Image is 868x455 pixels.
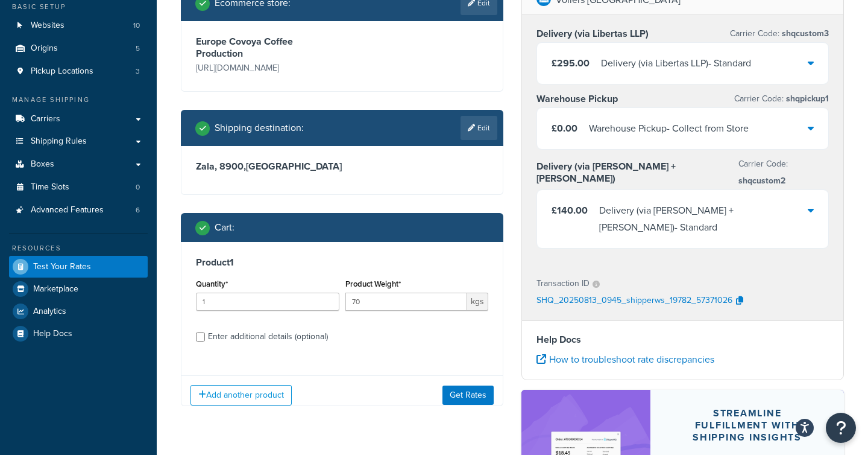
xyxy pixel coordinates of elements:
[552,56,590,70] span: £295.00
[136,66,140,77] span: 3
[215,222,234,233] h2: Cart :
[196,256,488,269] h3: Product 1
[208,328,328,345] div: Enter additional details (optional)
[345,279,401,288] label: Product Weight*
[552,203,588,217] span: £140.00
[31,205,104,215] span: Advanced Features
[345,293,468,311] input: 0.00
[734,91,829,107] p: Carrier Code:
[196,161,488,173] h3: Zala, 8900 , [GEOGRAPHIC_DATA]
[136,205,140,215] span: 6
[467,293,488,311] span: kgs
[536,292,732,310] p: SHQ_20250813_0945_shipperws_19782_57371026
[31,159,54,170] span: Boxes
[536,93,618,105] h3: Warehouse Pickup
[31,43,58,54] span: Origins
[196,60,339,77] p: [URL][DOMAIN_NAME]
[9,323,148,345] a: Help Docs
[33,307,66,317] span: Analytics
[679,407,815,444] div: Streamline Fulfillment with Shipping Insights
[9,130,148,153] a: Shipping Rules
[9,37,148,60] li: Origins
[9,243,148,253] div: Resources
[33,284,78,294] span: Marketplace
[31,182,69,192] span: Time Slots
[599,202,808,236] div: Delivery (via [PERSON_NAME] + [PERSON_NAME]) - Standard
[196,332,205,342] input: Enter additional details (optional)
[601,55,751,72] div: Delivery (via Libertas LLP) - Standard
[196,293,339,311] input: 0.0
[461,116,497,140] a: Edit
[536,28,649,40] h3: Delivery (via Libertas LLP)
[136,182,140,192] span: 0
[136,43,140,54] span: 5
[9,199,148,221] a: Advanced Features6
[779,27,829,40] span: shqcustom3
[784,92,829,105] span: shqpickup1
[31,136,87,147] span: Shipping Rules
[9,176,148,199] li: Time Slots
[589,120,749,137] div: Warehouse Pickup - Collect from Store
[536,352,714,366] a: How to troubleshoot rate discrepancies
[196,279,228,288] label: Quantity*
[9,95,148,105] div: Manage Shipping
[31,66,93,77] span: Pickup Locations
[730,25,829,42] p: Carrier Code:
[9,278,148,300] a: Marketplace
[536,332,829,347] h4: Help Docs
[536,161,738,185] h3: Delivery (via [PERSON_NAME] + [PERSON_NAME])
[9,153,148,176] a: Boxes
[9,108,148,130] a: Carriers
[552,121,577,135] span: £0.00
[9,14,148,37] a: Websites10
[9,176,148,199] a: Time Slots0
[31,21,64,31] span: Websites
[190,385,292,406] button: Add another product
[9,199,148,221] li: Advanced Features
[133,21,140,31] span: 10
[9,60,148,83] a: Pickup Locations3
[9,301,148,322] a: Analytics
[31,114,60,124] span: Carriers
[215,122,304,133] h2: Shipping destination :
[9,14,148,37] li: Websites
[9,37,148,60] a: Origins5
[536,275,590,292] p: Transaction ID
[33,329,72,339] span: Help Docs
[33,262,91,272] span: Test Your Rates
[738,174,785,187] span: shqcustom2
[826,413,856,443] button: Open Resource Center
[442,386,494,405] button: Get Rates
[9,60,148,83] li: Pickup Locations
[196,36,339,60] h3: Europe Covoya Coffee Production
[738,156,829,189] p: Carrier Code:
[9,2,148,12] div: Basic Setup
[9,256,148,278] a: Test Your Rates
